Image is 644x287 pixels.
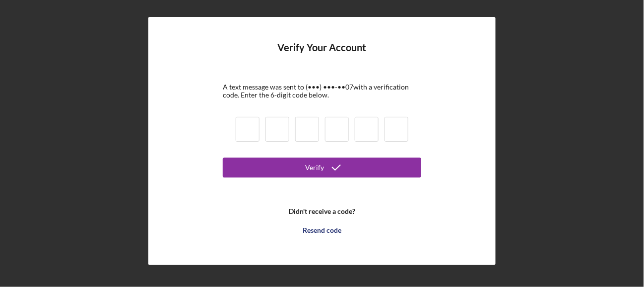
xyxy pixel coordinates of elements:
[303,220,341,240] div: Resend code
[289,207,355,215] b: Didn't receive a code?
[223,220,421,240] button: Resend code
[223,83,421,99] div: A text message was sent to (•••) •••-•• 07 with a verification code. Enter the 6-digit code below.
[305,158,324,178] div: Verify
[223,158,421,178] button: Verify
[278,42,367,68] h4: Verify Your Account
